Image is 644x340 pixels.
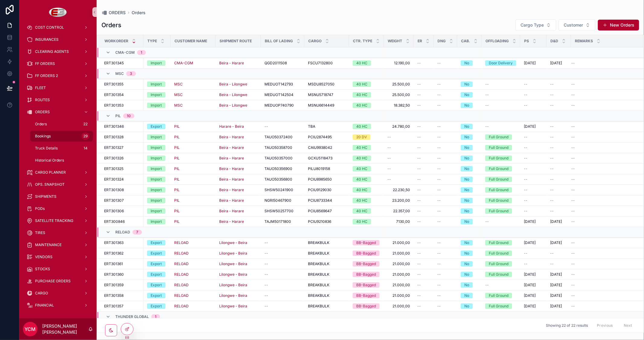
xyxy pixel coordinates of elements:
[49,7,67,17] img: App logo
[550,92,567,97] a: --
[101,10,126,16] a: ORDERS
[308,124,315,129] span: TBA
[417,135,421,140] span: --
[485,103,517,108] a: --
[147,124,167,129] a: Export
[524,92,527,97] span: --
[219,61,257,66] a: Beira - Harare
[264,156,301,161] a: TAUO50357000
[174,156,212,161] a: PIL
[219,124,244,129] a: Harare - Beira
[308,145,345,150] a: CAIU9938042
[264,61,301,66] a: QGD2011508
[151,166,162,172] div: Import
[104,82,140,87] a: ERT301355
[571,82,575,87] span: --
[387,124,410,129] span: 24.780,00
[82,120,89,128] div: 22
[387,82,410,87] a: 25.500,00
[264,135,293,140] span: TAUO50372400
[524,124,543,129] a: [DATE]
[353,134,380,140] a: 20 DV
[151,124,162,129] div: Export
[353,103,380,108] a: 40 HC
[437,135,441,140] span: --
[174,61,193,66] span: CMA-CGM
[353,92,380,98] a: 40 HC
[524,145,527,150] span: --
[571,103,575,108] span: --
[23,58,93,69] a: FF ORDERS
[353,82,380,87] a: 40 HC
[308,124,345,129] a: TBA
[464,145,469,150] div: No
[417,82,421,87] span: --
[104,135,140,140] a: ERT301328
[524,103,527,108] span: --
[132,10,146,16] span: Orders
[571,92,575,97] span: --
[264,124,301,129] a: --
[104,145,140,150] a: ERT301327
[464,82,469,87] div: No
[264,135,301,140] a: TAUO50372400
[219,82,257,87] a: Beira - Lilongwe
[104,156,140,161] a: ERT301326
[219,124,257,129] a: Harare - Beira
[174,82,183,87] span: MSC
[571,103,636,108] a: --
[387,156,391,161] span: --
[147,134,167,140] a: Import
[464,124,469,129] div: No
[485,124,489,129] span: --
[23,22,93,33] a: COST CONTROL
[356,92,367,98] div: 40 HC
[147,92,167,98] a: Import
[219,82,247,87] a: Beira - Lilongwe
[461,60,478,66] a: No
[387,145,410,150] a: --
[417,145,430,150] a: --
[353,60,380,66] a: 40 HC
[485,82,517,87] a: --
[264,61,287,66] span: QGD2011508
[147,60,167,66] a: Import
[23,46,93,57] a: CLEARING AGENTS
[524,156,527,161] span: --
[35,25,64,30] span: COST CONTROL
[550,103,554,108] span: --
[219,135,257,140] a: Beira - Harare
[219,156,244,161] a: Beira - Harare
[308,103,345,108] a: MSNU6614449
[264,103,294,108] span: MEDUOP740790
[464,60,469,66] div: No
[219,103,257,108] a: Beira - Lilongwe
[147,82,167,87] a: Import
[35,158,64,163] span: Historical Orders
[219,61,244,66] span: Beira - Harare
[30,155,93,166] a: Historical Orders
[174,135,180,140] span: PIL
[464,134,469,140] div: No
[437,82,453,87] a: --
[104,92,140,97] a: ERT301354
[308,82,335,87] span: MSDU8527050
[464,156,469,161] div: No
[524,135,527,140] span: --
[353,145,380,150] a: 40 HC
[461,145,478,150] a: No
[550,61,562,66] span: [DATE]
[485,156,517,161] a: Full Ground
[461,134,478,140] a: No
[437,92,441,97] span: --
[174,103,212,108] a: MSC
[417,156,430,161] a: --
[264,82,293,87] span: MEDUOT142793
[417,92,421,97] span: --
[104,103,123,108] span: ERT301353
[174,92,183,97] span: MSC
[356,134,367,140] div: 20 DV
[308,92,345,97] a: MSNU5718747
[174,135,212,140] a: PIL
